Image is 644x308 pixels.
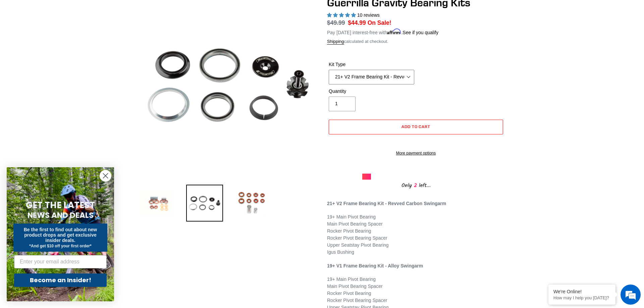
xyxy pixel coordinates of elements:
[139,185,176,222] img: Load image into Gallery viewer, Guerrilla Gravity Bearing Kits
[329,150,503,156] a: More payment options
[327,19,345,26] s: $49.99
[327,213,505,256] p: 19+ Main Pivot Bearing Main Pivot Bearing Spacer Rocker Pivot Bearing Rocker Pivot Bearing Spacer...
[100,170,111,182] button: Close dialog
[362,180,470,190] div: Only left...
[327,12,357,18] span: 5.00 stars
[402,30,438,35] a: See if you qualify - Learn more about Affirm Financing (opens in modal)
[327,39,344,45] a: Shipping
[327,38,505,45] div: calculated at checkout.
[368,18,391,27] span: On Sale!
[14,255,107,268] input: Enter your email address
[387,29,401,35] span: Affirm
[357,12,380,18] span: 10 reviews
[7,37,17,47] div: Navigation go back
[45,38,123,46] div: Chat with us now
[14,273,107,287] button: Become an Insider!
[233,185,270,222] img: Load image into Gallery viewer, Guerrilla Gravity Bearing Kits
[39,84,93,152] span: We're online!
[24,227,97,243] span: Be the first to find out about new product drops and get exclusive insider deals.
[327,201,446,206] strong: 21+ V2 Frame Bearing Kit - Revved Carbon Swingarm
[327,263,423,268] strong: 19+ V1 Frame Bearing Kit - Alloy Swingarm
[553,295,610,300] p: How may I help you today?
[21,34,38,50] img: d_696896380_company_1647369064580_696896380
[29,244,91,248] span: *And get $10 off your first order*
[28,210,94,221] span: NEWS AND DEALS
[401,124,431,129] span: Add to cart
[329,88,414,95] label: Quantity
[329,120,503,134] button: Add to cart
[329,61,414,68] label: Kit Type
[348,19,366,26] span: $44.99
[553,289,610,294] div: We're Online!
[412,181,419,190] span: 2
[110,3,126,19] div: Minimize live chat window
[327,27,438,36] p: Pay [DATE] interest-free with .
[3,183,128,206] textarea: Type your message and hit 'Enter'
[26,199,95,211] span: GET THE LATEST
[186,185,223,222] img: Load image into Gallery viewer, Guerrilla Gravity Bearing Kits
